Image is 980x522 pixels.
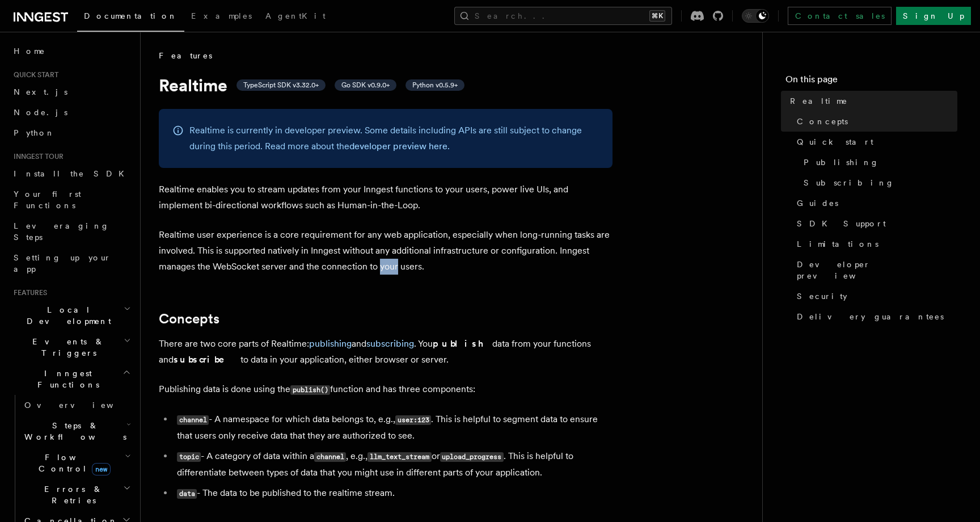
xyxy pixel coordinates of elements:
[367,452,431,462] code: llm_text_stream
[742,9,769,23] button: Toggle dark mode
[797,116,848,127] span: Concepts
[191,11,252,20] span: Examples
[159,336,612,368] p: There are two core parts of Realtime: and . You data from your functions and to data in your appl...
[189,123,599,154] p: Realtime is currently in developer preview. Some details including APIs are still subject to chan...
[797,218,886,229] span: SDK Support
[349,141,447,151] a: developer preview here
[9,304,124,327] span: Local Development
[792,286,957,306] a: Security
[792,234,957,254] a: Limitations
[14,45,45,57] span: Home
[314,452,346,462] code: channel
[454,7,672,25] button: Search...⌘K
[177,489,197,499] code: data
[159,227,612,275] p: Realtime user experience is a core requirement for any web application, especially when long-runn...
[395,415,431,425] code: user:123
[177,452,201,462] code: topic
[792,132,957,152] a: Quick start
[9,152,64,161] span: Inngest tour
[14,253,111,273] span: Setting up your app
[9,102,133,123] a: Node.js
[9,41,133,61] a: Home
[84,11,178,20] span: Documentation
[790,95,848,107] span: Realtime
[9,331,133,363] button: Events & Triggers
[9,363,133,395] button: Inngest Functions
[174,354,240,365] strong: subscribe
[797,136,873,148] span: Quick start
[184,3,259,31] a: Examples
[799,152,957,172] a: Publishing
[92,463,111,475] span: new
[792,193,957,213] a: Guides
[265,11,326,20] span: AgentKit
[804,157,879,168] span: Publishing
[792,111,957,132] a: Concepts
[366,338,414,349] a: subscribing
[24,401,141,410] span: Overview
[9,247,133,279] a: Setting up your app
[792,254,957,286] a: Developer preview
[14,87,67,96] span: Next.js
[14,190,81,210] span: Your first Functions
[797,197,838,209] span: Guides
[20,395,133,415] a: Overview
[341,81,390,90] span: Go SDK v0.9.0+
[77,3,184,32] a: Documentation
[20,447,133,479] button: Flow Controlnew
[20,415,133,447] button: Steps & Workflows
[20,420,126,443] span: Steps & Workflows
[797,259,957,281] span: Developer preview
[174,448,612,481] li: - A category of data within a , e.g., or . This is helpful to differentiate between types of data...
[309,338,352,349] a: publishing
[259,3,332,31] a: AgentKit
[804,177,894,188] span: Subscribing
[14,108,67,117] span: Node.js
[159,50,212,61] span: Features
[896,7,971,25] a: Sign Up
[159,311,219,327] a: Concepts
[788,7,892,25] a: Contact sales
[797,311,944,322] span: Delivery guarantees
[792,213,957,234] a: SDK Support
[243,81,319,90] span: TypeScript SDK v3.32.0+
[792,306,957,327] a: Delivery guarantees
[9,368,122,390] span: Inngest Functions
[785,73,957,91] h4: On this page
[9,123,133,143] a: Python
[159,182,612,213] p: Realtime enables you to stream updates from your Inngest functions to your users, power live UIs,...
[433,338,492,349] strong: publish
[9,336,124,359] span: Events & Triggers
[440,452,504,462] code: upload_progress
[177,415,209,425] code: channel
[159,75,612,95] h1: Realtime
[14,221,109,242] span: Leveraging Steps
[785,91,957,111] a: Realtime
[9,216,133,247] a: Leveraging Steps
[9,163,133,184] a: Install the SDK
[159,381,612,398] p: Publishing data is done using the function and has three components:
[9,184,133,216] a: Your first Functions
[9,82,133,102] a: Next.js
[20,452,125,474] span: Flow Control
[412,81,458,90] span: Python v0.5.9+
[9,300,133,331] button: Local Development
[14,128,55,137] span: Python
[9,70,58,79] span: Quick start
[290,385,330,395] code: publish()
[9,288,47,297] span: Features
[174,485,612,502] li: - The data to be published to the realtime stream.
[20,479,133,511] button: Errors & Retries
[649,10,665,22] kbd: ⌘K
[797,291,847,302] span: Security
[174,411,612,444] li: - A namespace for which data belongs to, e.g., . This is helpful to segment data to ensure that u...
[799,172,957,193] a: Subscribing
[20,483,123,506] span: Errors & Retries
[14,169,131,178] span: Install the SDK
[797,238,878,250] span: Limitations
